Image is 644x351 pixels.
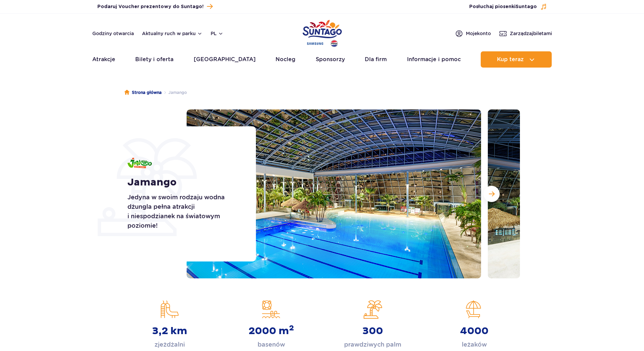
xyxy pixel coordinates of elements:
span: Suntago [516,4,537,9]
span: Posłuchaj piosenki [469,3,537,10]
span: Moje konto [466,30,491,37]
a: Atrakcje [92,51,115,68]
a: Park of Poland [303,17,342,48]
button: Kup teraz [481,51,552,68]
a: Dla firm [365,51,387,68]
button: pl [211,30,223,37]
h1: Jamango [127,176,241,189]
a: Strona główna [124,89,162,96]
a: Godziny otwarcia [92,30,134,37]
a: Podaruj Voucher prezentowy do Suntago! [97,2,213,11]
strong: 300 [362,325,383,337]
a: Nocleg [276,51,295,68]
a: Informacje i pomoc [407,51,461,68]
a: Zarządzajbiletami [499,29,552,37]
li: Jamango [162,89,187,96]
span: Zarządzaj biletami [510,30,552,37]
p: leżaków [462,340,487,349]
strong: 4000 [460,325,488,337]
sup: 2 [289,323,294,333]
a: Sponsorzy [316,51,345,68]
span: Kup teraz [497,56,524,62]
img: Jamango [127,158,152,168]
strong: 3,2 km [152,325,187,337]
p: basenów [258,340,285,349]
strong: 2000 m [248,325,294,337]
p: prawdziwych palm [344,340,401,349]
a: [GEOGRAPHIC_DATA] [194,51,256,68]
p: zjeżdżalni [154,340,185,349]
button: Aktualny ruch w parku [142,31,202,36]
a: Mojekonto [455,29,491,37]
span: Podaruj Voucher prezentowy do Suntago! [97,3,204,10]
button: Posłuchaj piosenkiSuntago [469,3,547,10]
a: Bilety i oferta [135,51,173,68]
button: Następny slajd [483,186,500,202]
p: Jedyna w swoim rodzaju wodna dżungla pełna atrakcji i niespodzianek na światowym poziomie! [127,193,241,230]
